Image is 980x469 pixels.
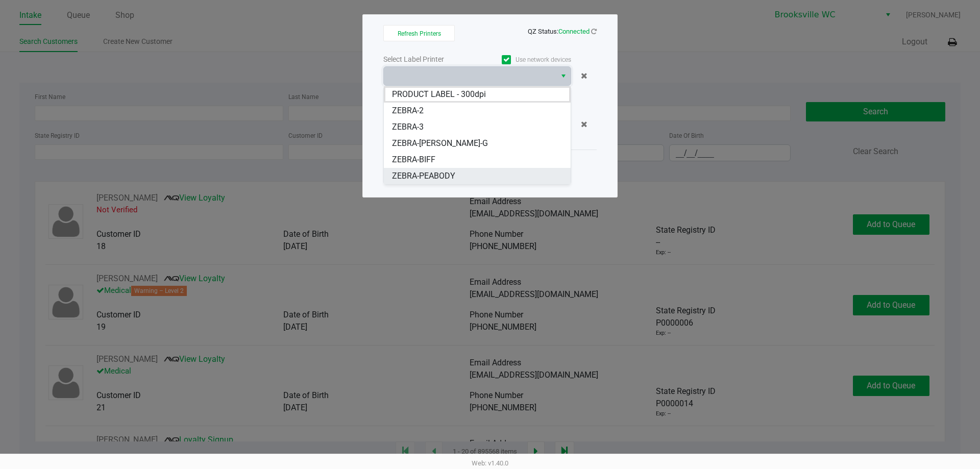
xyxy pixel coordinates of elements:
button: Refresh Printers [383,25,455,41]
span: PRODUCT LABEL - 300dpi [392,88,486,101]
label: Use network devices [477,55,571,64]
span: Web: v1.40.0 [472,459,508,467]
span: Refresh Printers [398,30,441,37]
div: Select Label Printer [383,54,477,65]
span: ZEBRA-3 [392,121,424,133]
span: ZEBRA-PEABODY [392,170,455,182]
span: ZEBRA-2 [392,105,424,117]
span: QZ Status: [528,28,597,35]
button: Select [556,67,571,85]
span: ZEBRA-[PERSON_NAME]-G [392,137,488,150]
span: Connected [558,28,590,35]
span: ZEBRA-BIFF [392,154,435,166]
